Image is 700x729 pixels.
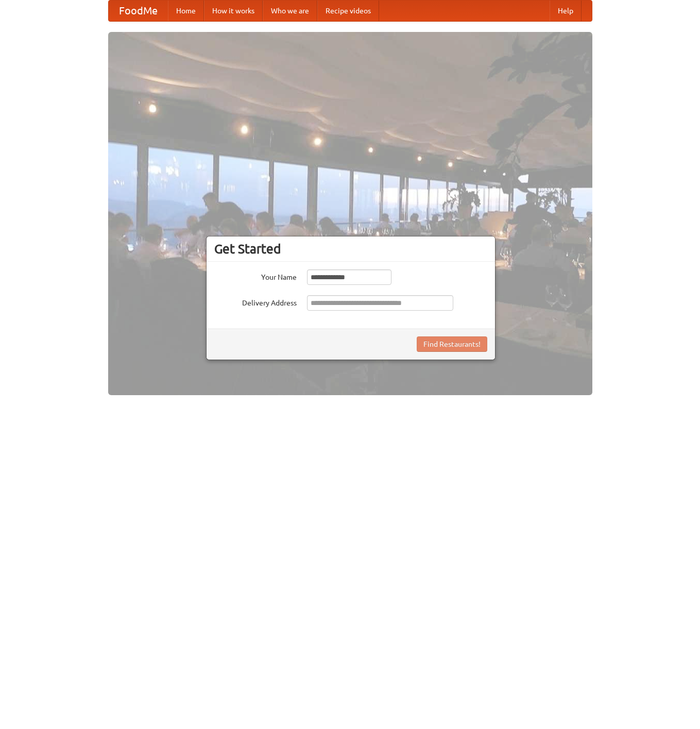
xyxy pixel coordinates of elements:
[214,295,297,308] label: Delivery Address
[214,241,487,257] h3: Get Started
[109,1,168,21] a: FoodMe
[317,1,379,21] a: Recipe videos
[204,1,263,21] a: How it works
[550,1,582,21] a: Help
[263,1,317,21] a: Who we are
[214,269,297,282] label: Your Name
[168,1,204,21] a: Home
[417,336,487,352] button: Find Restaurants!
